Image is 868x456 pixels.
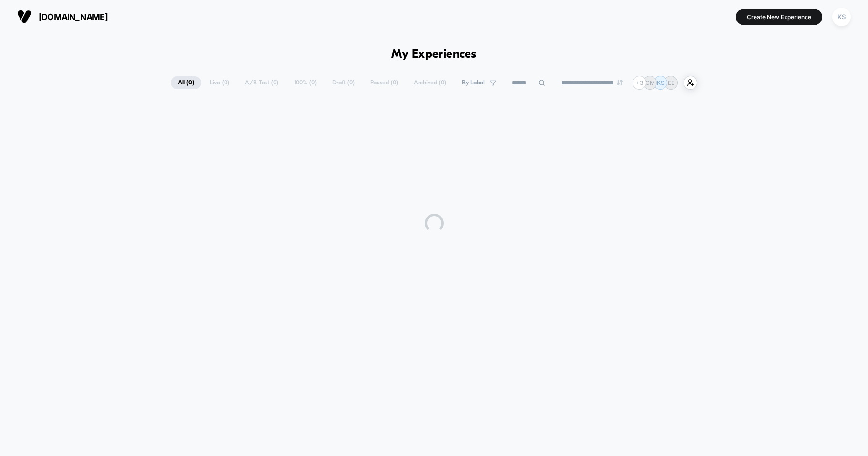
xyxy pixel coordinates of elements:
h1: My Experiences [391,48,477,62]
div: + 3 [633,76,646,90]
span: [DOMAIN_NAME] [39,12,108,22]
span: By Label [462,79,485,86]
img: end [617,80,623,85]
button: Create New Experience [736,9,822,25]
p: KS [657,79,664,86]
div: KS [832,8,851,26]
button: KS [829,7,854,27]
p: EE [668,79,674,86]
p: CM [645,79,655,86]
span: All ( 0 ) [171,76,201,89]
button: [DOMAIN_NAME] [14,9,111,24]
img: Visually logo [17,10,31,24]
